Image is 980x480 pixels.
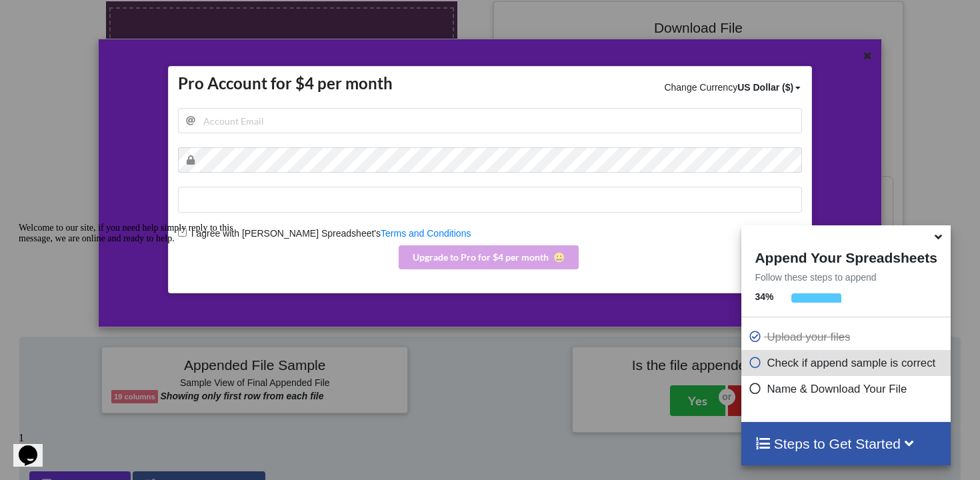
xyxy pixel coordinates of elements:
[664,81,802,94] p: Change Currency
[178,108,803,133] input: Account Email
[741,271,950,284] p: Follow these steps to append
[737,81,793,94] div: US Dollar ($)
[748,329,947,345] p: Upload your files
[13,427,56,467] iframe: chat widget
[748,355,947,371] p: Check if append sample is correct
[755,291,773,302] b: 34 %
[5,5,245,27] div: Welcome to our site, if you need help simply reply to this message, we are online and ready to help.
[187,228,381,239] span: I agree with [PERSON_NAME] Spreadsheet's
[381,228,471,239] a: Terms and Conditions
[5,5,220,26] span: Welcome to our site, if you need help simply reply to this message, we are online and ready to help.
[748,381,947,397] p: Name & Download Your File
[755,435,937,452] h4: Steps to Get Started
[178,73,541,94] h2: Pro Account for $4 per month
[182,194,802,205] iframe: Secure card payment input frame
[13,217,253,420] iframe: chat widget
[741,246,950,266] h4: Append Your Spreadsheets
